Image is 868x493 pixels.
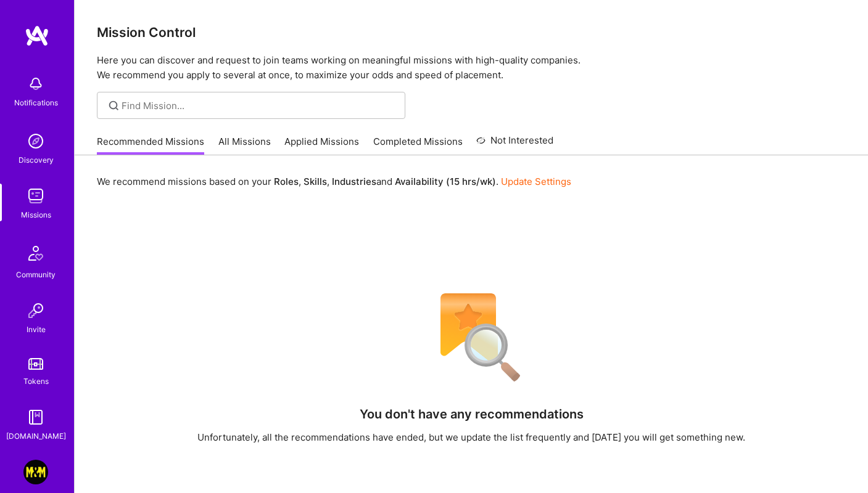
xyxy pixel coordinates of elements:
[27,323,46,336] div: Invite
[23,405,48,430] img: guide book
[25,25,49,47] img: logo
[274,176,299,187] b: Roles
[19,153,54,166] div: Discovery
[97,175,571,188] p: We recommend missions based on your , , and .
[23,298,48,323] img: Invite
[23,460,48,484] img: Morgan & Morgan: Document Management Product Manager
[373,135,463,155] a: Completed Missions
[97,53,846,83] p: Here you can discover and request to join teams working on meaningful missions with high-quality ...
[197,431,745,444] div: Unfortunately, all the recommendations have ended, but we update the list frequently and [DATE] y...
[304,176,327,187] b: Skills
[14,96,58,109] div: Notifications
[284,135,359,155] a: Applied Missions
[23,184,48,208] img: teamwork
[218,135,271,155] a: All Missions
[332,176,376,187] b: Industries
[21,208,51,221] div: Missions
[476,133,553,155] a: Not Interested
[16,268,56,281] div: Community
[6,430,66,442] div: [DOMAIN_NAME]
[21,238,51,268] img: Community
[419,285,524,390] img: No Results
[23,375,49,388] div: Tokens
[28,358,43,370] img: tokens
[20,460,51,484] a: Morgan & Morgan: Document Management Product Manager
[107,99,121,113] i: icon SearchGrey
[23,129,48,153] img: discovery
[122,99,396,112] input: Find Mission...
[23,71,48,96] img: bell
[97,135,204,155] a: Recommended Missions
[97,25,846,40] h3: Mission Control
[501,176,571,187] a: Update Settings
[395,176,496,187] b: Availability (15 hrs/wk)
[360,407,584,422] h4: You don't have any recommendations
